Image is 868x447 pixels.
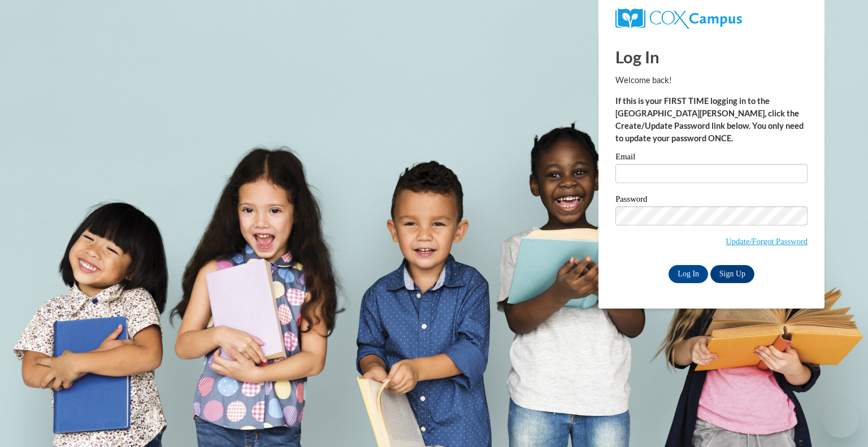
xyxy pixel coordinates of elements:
a: Update/Forgot Password [726,237,808,246]
strong: If this is your FIRST TIME logging in to the [GEOGRAPHIC_DATA][PERSON_NAME], click the Create/Upd... [615,96,804,143]
a: COX Campus [615,8,808,29]
p: Welcome back! [615,74,808,86]
a: Sign Up [710,265,754,283]
iframe: Button to launch messaging window [823,402,859,438]
h1: Log In [615,45,808,68]
input: Log In [669,265,708,283]
img: COX Campus [615,8,742,29]
label: Password [615,195,808,206]
label: Email [615,153,808,164]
